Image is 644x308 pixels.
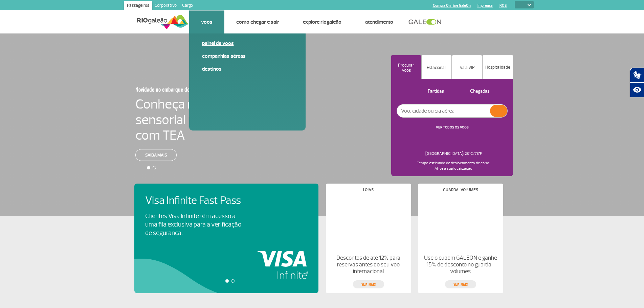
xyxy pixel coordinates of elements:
[421,161,494,171] p: Tempo estimado de deslocamento de carro: Ative a sua localização
[397,104,490,117] input: Voo, cidade ou cia aérea
[463,60,472,68] img: vipRoom.svg
[363,188,374,192] h4: Lojas
[630,68,644,82] button: Abrir tradutor de língua de sinais.
[202,65,293,73] a: Destinos
[427,70,446,75] p: Estacionar
[124,1,152,11] a: Passageiros
[413,87,446,96] button: Partidas
[202,52,293,60] a: Companhias Aéreas
[443,188,478,192] h4: Guarda-volumes
[179,1,196,11] a: Cargo
[395,67,418,77] p: Procurar Voos
[434,125,471,130] button: VER TODOS OS VOOS
[135,82,248,96] h3: Novidade no embarque doméstico
[331,255,405,275] p: Descontos de até 12% para reservas antes do seu voo internacional
[445,280,476,288] a: veja mais
[402,57,410,65] img: airplaneHomeActive.svg
[152,1,179,11] a: Corporativo
[460,70,475,75] p: Sala VIP
[145,194,253,207] h4: Visa Infinite Fast Pass
[202,40,293,47] a: Painel de voos
[423,197,497,249] img: Guarda-volumes
[485,70,510,75] p: Hospitalidade
[436,125,469,129] a: VER TODOS OS VOOS
[145,194,308,237] a: Visa Infinite Fast PassClientes Visa Infinite têm acesso a uma fila exclusiva para a verificação ...
[432,59,441,68] img: carParkingHome.svg
[470,88,490,95] p: Chegadas
[145,212,241,237] p: Clientes Visa Infinite têm acesso a uma fila exclusiva para a verificação de segurança.
[201,19,213,25] a: Voos
[423,255,497,275] p: Use o cupom GALEON e ganhe 15% de desconto no guarda-volumes
[303,19,341,25] a: Explore RIOgaleão
[429,151,485,157] p: [GEOGRAPHIC_DATA]: 26°C/78°F
[135,149,177,161] a: Saiba mais
[493,58,503,68] img: hospitality.svg
[630,68,644,97] div: Plugin de acessibilidade da Hand Talk.
[499,3,507,8] a: RQS
[331,197,405,249] img: Lojas
[135,96,282,143] h4: Conheça nossa sala sensorial para passageiros com TEA
[391,55,421,79] button: Procurar Voos
[630,82,644,97] button: Abrir recursos assistivos.
[236,19,279,25] a: Como chegar e sair
[428,88,444,95] p: Partidas
[433,3,471,8] a: Compra On-line GaleOn
[422,55,451,79] button: Estacionar
[353,280,384,288] a: veja mais
[365,19,393,25] a: Atendimento
[455,87,492,96] button: Chegadas
[452,55,482,79] button: Sala VIP
[483,55,513,79] button: Hospitalidade
[478,3,493,8] a: Imprensa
